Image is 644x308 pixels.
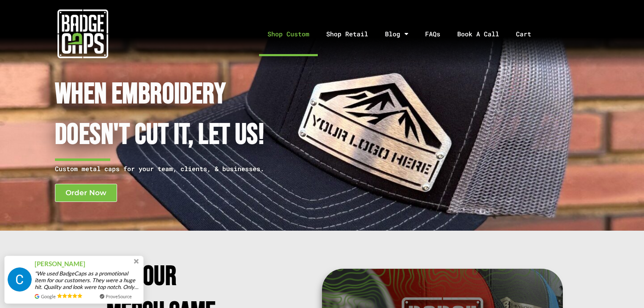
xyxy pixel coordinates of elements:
a: ProveSource [106,293,132,300]
a: Book A Call [449,12,508,56]
a: Shop Custom [259,12,318,56]
h1: When Embroidery Doesn't cut it, Let Us! [55,74,286,156]
img: provesource review source [35,294,39,299]
span: Google [41,293,56,300]
a: Cart [508,12,550,56]
span: "We used BadgeCaps as a promotional item for our customers. They were a huge hit. Quality and loo... [35,270,140,290]
img: badgecaps white logo with green acccent [57,8,108,59]
a: Shop Retail [318,12,377,56]
span: Order Now [65,189,106,196]
p: Custom metal caps for your team, clients, & businesses. [55,164,286,174]
span: [PERSON_NAME] [35,259,85,269]
a: Order Now [55,184,117,202]
nav: Menu [165,12,644,56]
a: FAQs [417,12,449,56]
img: provesource social proof notification image [8,267,32,292]
a: Blog [377,12,417,56]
